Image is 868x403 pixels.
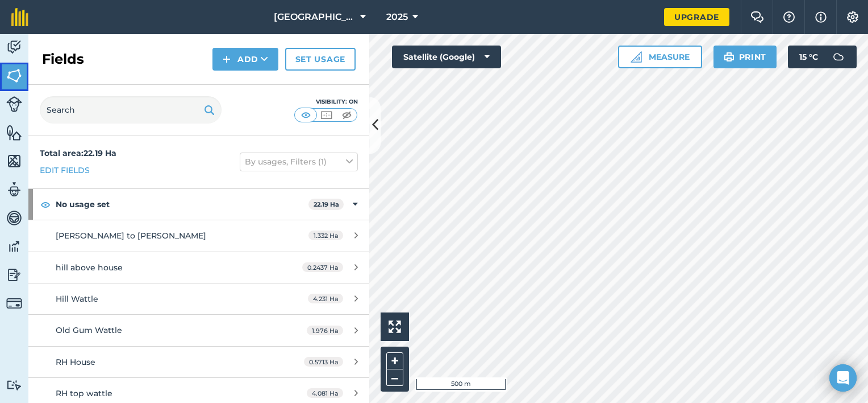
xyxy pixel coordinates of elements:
span: 1.976 Ha [307,326,343,335]
img: svg+xml;base64,PD94bWwgdmVyc2lvbj0iMS4wIiBlbmNvZGluZz0idXRmLTgiPz4KPCEtLSBHZW5lcmF0b3I6IEFkb2JlIE... [6,266,22,283]
img: svg+xml;base64,PD94bWwgdmVyc2lvbj0iMS4wIiBlbmNvZGluZz0idXRmLTgiPz4KPCEtLSBHZW5lcmF0b3I6IEFkb2JlIE... [6,238,22,255]
span: 2025 [386,10,408,24]
span: [GEOGRAPHIC_DATA] [274,10,356,24]
img: svg+xml;base64,PHN2ZyB4bWxucz0iaHR0cDovL3d3dy53My5vcmcvMjAwMC9zdmciIHdpZHRoPSI1MCIgaGVpZ2h0PSI0MC... [319,109,333,121]
img: fieldmargin Logo [11,8,28,26]
img: svg+xml;base64,PHN2ZyB4bWxucz0iaHR0cDovL3d3dy53My5vcmcvMjAwMC9zdmciIHdpZHRoPSI1NiIgaGVpZ2h0PSI2MC... [6,153,22,170]
img: svg+xml;base64,PHN2ZyB4bWxucz0iaHR0cDovL3d3dy53My5vcmcvMjAwMC9zdmciIHdpZHRoPSI1MCIgaGVpZ2h0PSI0MC... [299,109,313,121]
button: + [386,352,403,369]
img: svg+xml;base64,PHN2ZyB4bWxucz0iaHR0cDovL3d3dy53My5vcmcvMjAwMC9zdmciIHdpZHRoPSIxNCIgaGVpZ2h0PSIyNC... [223,52,231,66]
img: svg+xml;base64,PD94bWwgdmVyc2lvbj0iMS4wIiBlbmNvZGluZz0idXRmLTgiPz4KPCEtLSBHZW5lcmF0b3I6IEFkb2JlIE... [6,209,22,227]
span: 1.332 Ha [308,231,343,240]
div: Visibility: On [294,97,358,106]
h2: Fields [42,50,84,68]
img: Two speech bubbles overlapping with the left bubble in the forefront [750,11,764,23]
img: svg+xml;base64,PD94bWwgdmVyc2lvbj0iMS4wIiBlbmNvZGluZz0idXRmLTgiPz4KPCEtLSBHZW5lcmF0b3I6IEFkb2JlIE... [6,96,22,112]
span: hill above house [56,262,123,273]
img: svg+xml;base64,PD94bWwgdmVyc2lvbj0iMS4wIiBlbmNvZGluZz0idXRmLTgiPz4KPCEtLSBHZW5lcmF0b3I6IEFkb2JlIE... [6,39,22,56]
a: [PERSON_NAME] to [PERSON_NAME]1.332 Ha [28,220,369,251]
a: RH House0.5713 Ha [28,347,369,377]
span: RH top wattle [56,388,112,398]
img: svg+xml;base64,PHN2ZyB4bWxucz0iaHR0cDovL3d3dy53My5vcmcvMjAwMC9zdmciIHdpZHRoPSI1MCIgaGVpZ2h0PSI0MC... [340,109,354,121]
img: svg+xml;base64,PHN2ZyB4bWxucz0iaHR0cDovL3d3dy53My5vcmcvMjAwMC9zdmciIHdpZHRoPSI1NiIgaGVpZ2h0PSI2MC... [6,124,22,141]
strong: No usage set [56,189,308,220]
button: Measure [618,46,702,68]
button: 15 °C [788,46,857,68]
img: svg+xml;base64,PD94bWwgdmVyc2lvbj0iMS4wIiBlbmNvZGluZz0idXRmLTgiPz4KPCEtLSBHZW5lcmF0b3I6IEFkb2JlIE... [6,295,22,311]
div: Open Intercom Messenger [829,364,857,392]
a: Old Gum Wattle1.976 Ha [28,315,369,346]
a: Hill Wattle4.231 Ha [28,283,369,314]
img: svg+xml;base64,PD94bWwgdmVyc2lvbj0iMS4wIiBlbmNvZGluZz0idXRmLTgiPz4KPCEtLSBHZW5lcmF0b3I6IEFkb2JlIE... [6,181,22,198]
strong: Total area : 22.19 Ha [40,148,116,158]
button: – [386,369,403,386]
a: hill above house0.2437 Ha [28,252,369,283]
img: svg+xml;base64,PD94bWwgdmVyc2lvbj0iMS4wIiBlbmNvZGluZz0idXRmLTgiPz4KPCEtLSBHZW5lcmF0b3I6IEFkb2JlIE... [6,380,22,390]
span: [PERSON_NAME] to [PERSON_NAME] [56,231,206,241]
span: RH House [56,357,95,367]
button: Add [212,48,278,71]
span: Hill Wattle [56,294,98,304]
img: A cog icon [846,11,859,23]
a: Set usage [285,48,356,71]
img: svg+xml;base64,PHN2ZyB4bWxucz0iaHR0cDovL3d3dy53My5vcmcvMjAwMC9zdmciIHdpZHRoPSIxOCIgaGVpZ2h0PSIyNC... [40,198,51,211]
span: 15 ° C [799,46,818,68]
span: 0.2437 Ha [302,262,343,272]
img: svg+xml;base64,PHN2ZyB4bWxucz0iaHR0cDovL3d3dy53My5vcmcvMjAwMC9zdmciIHdpZHRoPSI1NiIgaGVpZ2h0PSI2MC... [6,67,22,84]
img: Ruler icon [631,51,642,63]
img: A question mark icon [782,11,796,23]
img: svg+xml;base64,PHN2ZyB4bWxucz0iaHR0cDovL3d3dy53My5vcmcvMjAwMC9zdmciIHdpZHRoPSIxNyIgaGVpZ2h0PSIxNy... [815,10,827,24]
img: svg+xml;base64,PHN2ZyB4bWxucz0iaHR0cDovL3d3dy53My5vcmcvMjAwMC9zdmciIHdpZHRoPSIxOSIgaGVpZ2h0PSIyNC... [724,50,735,64]
a: Edit fields [40,164,90,176]
span: 4.231 Ha [308,294,343,303]
a: Upgrade [664,8,729,26]
strong: 22.19 Ha [314,200,339,208]
span: 0.5713 Ha [304,357,343,367]
button: Satellite (Google) [392,46,501,68]
img: Four arrows, one pointing top left, one top right, one bottom right and the last bottom left [389,320,401,333]
img: svg+xml;base64,PD94bWwgdmVyc2lvbj0iMS4wIiBlbmNvZGluZz0idXRmLTgiPz4KPCEtLSBHZW5lcmF0b3I6IEFkb2JlIE... [827,46,850,68]
input: Search [40,96,222,124]
span: 4.081 Ha [307,388,343,398]
img: svg+xml;base64,PHN2ZyB4bWxucz0iaHR0cDovL3d3dy53My5vcmcvMjAwMC9zdmciIHdpZHRoPSIxOSIgaGVpZ2h0PSIyNC... [204,103,215,117]
span: Old Gum Wattle [56,325,122,335]
div: No usage set22.19 Ha [28,189,369,220]
button: Print [713,46,777,68]
button: By usages, Filters (1) [240,153,358,171]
